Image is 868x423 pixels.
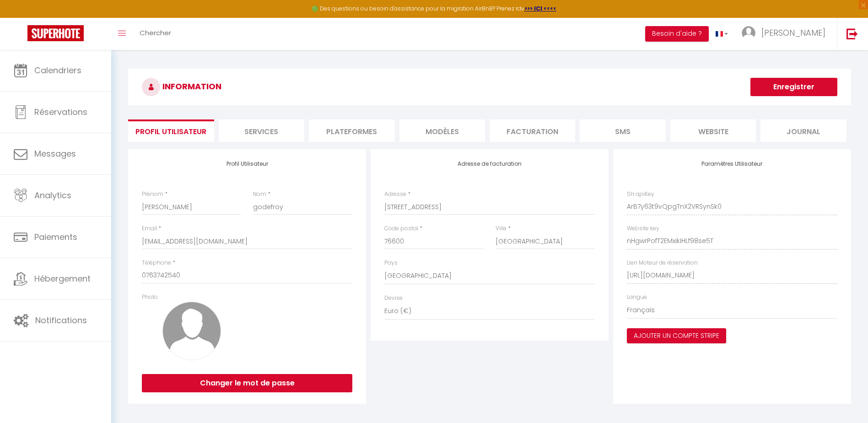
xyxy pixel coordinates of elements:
[35,315,87,326] span: Notifications
[384,190,406,199] label: Adresse
[627,259,698,267] label: Lien Moteur de réservation
[742,26,755,40] img: ...
[384,259,398,267] label: Pays
[34,106,87,118] span: Réservations
[627,293,647,302] label: Langue
[142,293,158,302] label: Photo
[128,69,851,105] h3: INFORMATION
[142,374,352,392] button: Changer le mot de passe
[580,119,665,142] li: SMS
[142,259,171,267] label: Téléphone
[524,5,556,12] a: >>> ICI <<<<
[846,28,858,39] img: logout
[162,302,221,360] img: avatar.png
[496,224,507,233] label: Ville
[219,119,304,142] li: Services
[627,161,837,167] h4: Paramètres Utilisateur
[128,119,214,142] li: Profil Utilisateur
[627,328,726,344] button: Ajouter un compte Stripe
[34,190,71,201] span: Analytics
[142,190,163,199] label: Prénom
[34,65,81,76] span: Calendriers
[627,190,654,199] label: SH apiKey
[645,26,709,42] button: Besoin d'aide ?
[142,224,157,233] label: Email
[27,25,84,41] img: Super Booking
[761,27,825,38] span: [PERSON_NAME]
[735,18,837,50] a: ... [PERSON_NAME]
[627,224,659,233] label: Website key
[670,119,756,142] li: website
[760,119,846,142] li: Journal
[133,18,178,50] a: Chercher
[140,28,171,38] span: Chercher
[399,119,485,142] li: MODÈLES
[384,294,403,303] label: Devise
[750,78,837,96] button: Enregistrer
[34,148,76,159] span: Messages
[384,224,418,233] label: Code postal
[142,161,352,167] h4: Profil Utilisateur
[309,119,394,142] li: Plateformes
[34,273,91,284] span: Hébergement
[490,119,575,142] li: Facturation
[253,190,266,199] label: Nom
[384,161,595,167] h4: Adresse de facturation
[34,231,77,243] span: Paiements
